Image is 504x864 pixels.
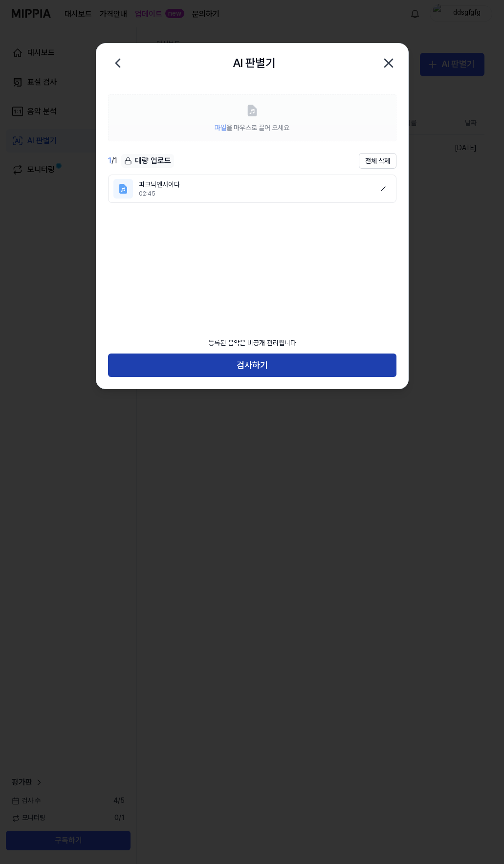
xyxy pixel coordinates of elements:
[215,124,226,132] span: 파일
[233,54,275,72] h2: AI 판별기
[139,190,368,198] div: 02:45
[121,154,174,168] div: 대량 업로드
[359,153,396,169] button: 전체 삭제
[108,156,111,165] span: 1
[215,124,289,132] span: 을 마우스로 끌어 오세요
[139,180,368,190] div: 피크닉엔사이다
[108,354,396,377] button: 검사하기
[202,332,302,354] div: 등록된 음악은 비공개 관리됩니다
[108,155,117,167] div: / 1
[121,154,174,168] button: 대량 업로드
